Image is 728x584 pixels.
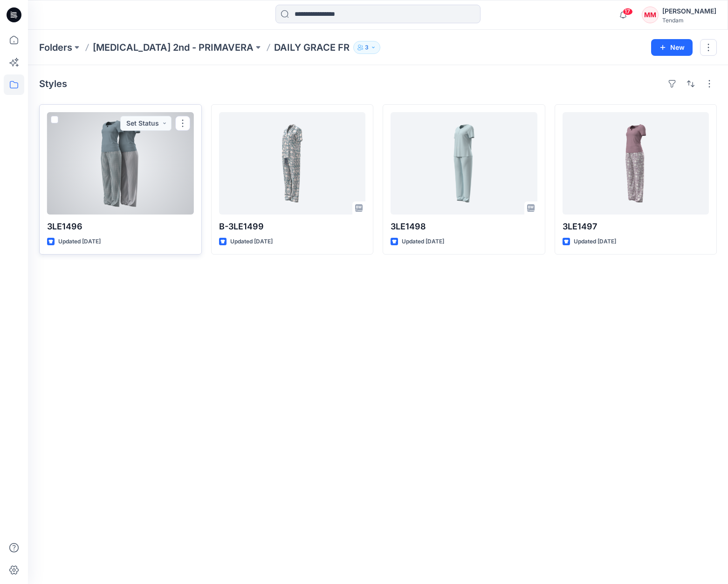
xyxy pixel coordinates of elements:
[642,7,659,23] div: MM
[563,112,709,215] a: 3LE1497
[662,17,716,24] div: Tendam
[353,41,380,54] button: 3
[47,220,194,233] p: 3LE1496
[219,112,366,215] a: B-3LE1499
[662,6,716,17] div: [PERSON_NAME]
[402,237,444,247] p: Updated [DATE]
[219,220,366,233] p: B-3LE1499
[47,112,194,215] a: 3LE1496
[274,41,350,54] p: DAILY GRACE FR
[391,220,537,233] p: 3LE1498
[563,220,709,233] p: 3LE1497
[230,237,273,247] p: Updated [DATE]
[39,78,67,89] h4: Styles
[39,41,72,54] a: Folders
[93,41,254,54] a: [MEDICAL_DATA] 2nd - PRIMAVERA
[58,237,101,247] p: Updated [DATE]
[651,39,693,56] button: New
[391,112,537,215] a: 3LE1498
[623,8,633,15] span: 17
[365,42,369,53] p: 3
[574,237,616,247] p: Updated [DATE]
